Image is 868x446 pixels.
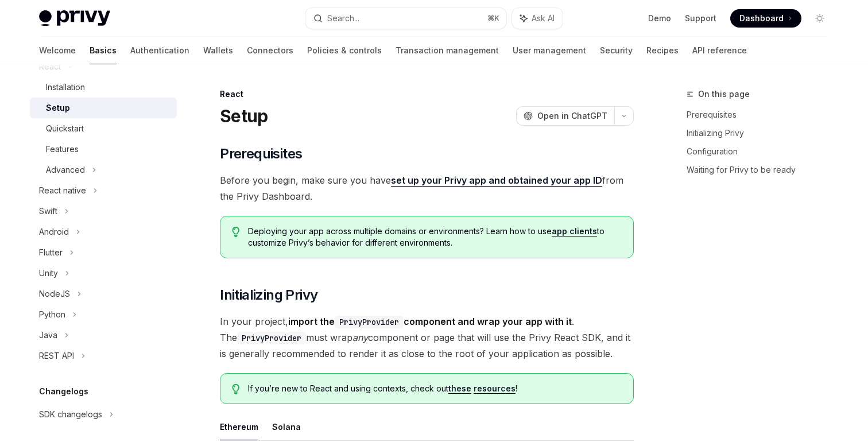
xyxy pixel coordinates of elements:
[232,384,240,394] svg: Tip
[247,37,293,64] a: Connectors
[512,8,563,29] button: Ask AI
[30,77,177,98] a: Installation
[39,408,102,421] div: SDK changelogs
[30,118,177,139] a: Quickstart
[307,37,382,64] a: Policies & controls
[90,37,117,64] a: Basics
[687,142,838,161] a: Configuration
[487,14,499,23] span: ⌘ K
[513,37,586,64] a: User management
[552,226,597,236] a: app clients
[130,37,189,64] a: Authentication
[516,106,614,126] button: Open in ChatGPT
[327,11,359,25] div: Search...
[685,13,716,24] a: Support
[39,37,76,64] a: Welcome
[237,332,306,344] code: PrivyProvider
[39,287,70,301] div: NodeJS
[39,385,88,398] h5: Changelogs
[335,316,404,328] code: PrivyProvider
[39,328,57,342] div: Java
[39,184,86,197] div: React native
[692,37,747,64] a: API reference
[474,383,516,394] a: resources
[39,308,65,321] div: Python
[220,286,317,304] span: Initializing Privy
[248,226,622,249] span: Deploying your app across multiple domains or environments? Learn how to use to customize Privy’s...
[248,383,622,394] span: If you’re new to React and using contexts, check out !
[448,383,471,394] a: these
[39,266,58,280] div: Unity
[46,122,84,135] div: Quickstart
[272,413,301,440] button: Solana
[698,87,750,101] span: On this page
[220,145,302,163] span: Prerequisites
[739,13,784,24] span: Dashboard
[532,13,555,24] span: Ask AI
[687,161,838,179] a: Waiting for Privy to be ready
[220,413,258,440] button: Ethereum
[39,246,63,259] div: Flutter
[39,204,57,218] div: Swift
[39,225,69,239] div: Android
[232,227,240,237] svg: Tip
[648,13,671,24] a: Demo
[39,349,74,363] div: REST API
[537,110,607,122] span: Open in ChatGPT
[220,106,268,126] h1: Setup
[396,37,499,64] a: Transaction management
[600,37,633,64] a: Security
[687,124,838,142] a: Initializing Privy
[391,174,602,187] a: set up your Privy app and obtained your app ID
[46,142,79,156] div: Features
[220,88,634,100] div: React
[305,8,506,29] button: Search...⌘K
[220,172,634,204] span: Before you begin, make sure you have from the Privy Dashboard.
[39,10,110,26] img: light logo
[646,37,679,64] a: Recipes
[46,101,70,115] div: Setup
[811,9,829,28] button: Toggle dark mode
[30,98,177,118] a: Setup
[46,163,85,177] div: Advanced
[30,139,177,160] a: Features
[46,80,85,94] div: Installation
[288,316,572,327] strong: import the component and wrap your app with it
[220,313,634,362] span: In your project, . The must wrap component or page that will use the Privy React SDK, and it is g...
[352,332,368,343] em: any
[687,106,838,124] a: Prerequisites
[730,9,801,28] a: Dashboard
[203,37,233,64] a: Wallets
